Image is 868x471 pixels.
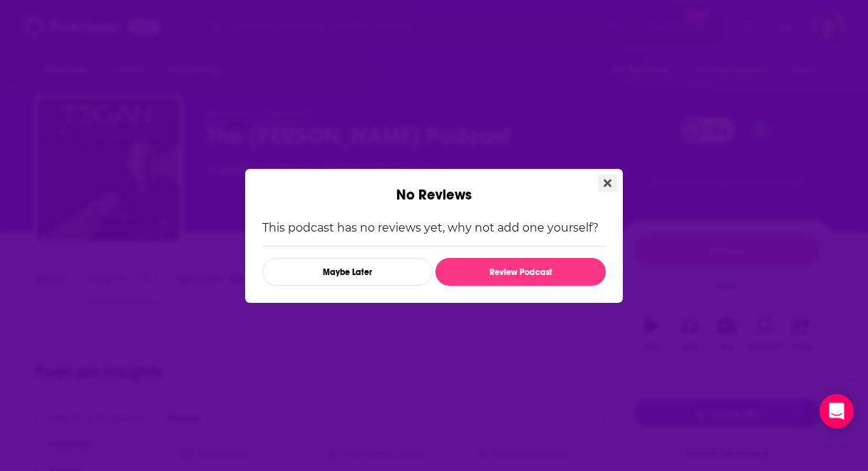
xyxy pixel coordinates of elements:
[262,221,606,234] p: This podcast has no reviews yet, why not add one yourself?
[598,175,617,192] button: Close
[820,394,854,428] div: Open Intercom Messenger
[262,258,433,286] button: Maybe Later
[435,258,606,286] button: Review Podcast
[245,169,623,204] div: No Reviews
